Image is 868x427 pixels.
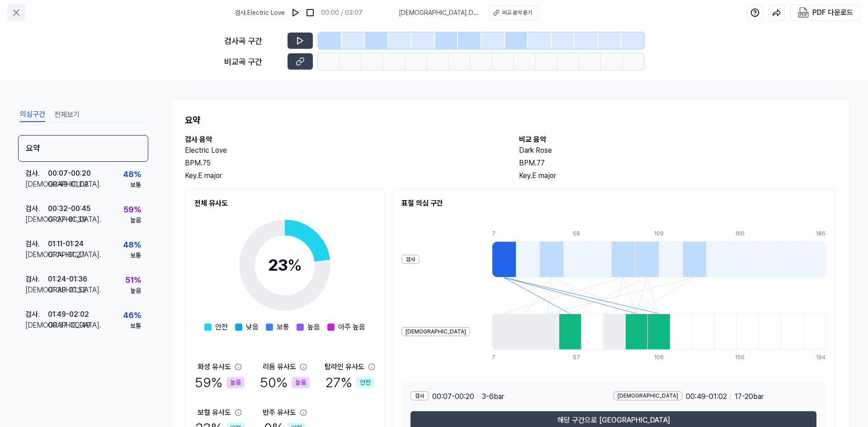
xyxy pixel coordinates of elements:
[798,7,809,18] img: PDF Download
[291,8,300,17] img: play
[25,285,48,296] div: [DEMOGRAPHIC_DATA] .
[130,216,141,225] div: 높음
[48,239,84,249] div: 01:11 - 01:24
[185,113,835,127] h1: 요약
[401,327,470,336] div: [DEMOGRAPHIC_DATA]
[48,309,89,320] div: 01:49 - 02:02
[263,361,296,372] div: 리듬 유사도
[519,170,835,181] div: Key. E major
[48,320,90,331] div: 00:37 - 00:49
[25,320,48,331] div: [DEMOGRAPHIC_DATA] .
[185,134,501,145] h2: 검사 음악
[277,322,289,333] span: 보통
[502,9,532,17] div: 비교 음악 듣기
[338,322,365,333] span: 아주 높음
[25,274,48,285] div: 검사 .
[772,8,781,17] img: share
[123,239,141,251] div: 48 %
[613,391,682,400] div: [DEMOGRAPHIC_DATA]
[224,56,282,68] div: 비교곡 구간
[519,134,835,145] h2: 비교 음악
[123,168,141,180] div: 48 %
[356,377,374,388] div: 안전
[48,285,86,296] div: 01:39 - 01:52
[260,372,310,393] div: 50 %
[48,203,90,214] div: 00:32 - 00:45
[198,407,231,418] div: 보컬 유사도
[246,322,259,333] span: 낮음
[130,251,141,260] div: 보통
[654,353,676,361] div: 106
[401,198,826,209] h2: 표절 의심 구간
[18,135,148,162] div: 요약
[686,391,727,402] span: 00:49 - 01:02
[489,5,538,20] button: 비교 음악 듣기
[399,8,478,18] span: [DEMOGRAPHIC_DATA] . Dark Rose
[288,255,302,275] span: %
[123,309,141,321] div: 46 %
[519,158,835,169] div: BPM. 77
[812,7,853,19] div: PDF 다운로드
[735,391,764,402] span: 17 - 20 bar
[263,407,296,418] div: 반주 유사도
[123,203,141,216] div: 59 %
[492,230,516,238] div: 7
[195,372,245,393] div: 59 %
[185,170,501,181] div: Key. E major
[48,214,86,225] div: 01:27 - 01:39
[654,230,678,238] div: 109
[492,353,514,361] div: 7
[306,8,315,17] img: stop
[268,253,302,277] div: 23
[185,158,501,169] div: BPM. 75
[185,145,501,156] h2: Electric Love
[48,168,91,179] div: 00:07 - 00:20
[20,108,45,122] button: 의심구간
[796,5,855,20] button: PDF 다운로드
[48,274,87,285] div: 01:24 - 01:36
[410,391,429,400] div: 검사
[325,361,364,372] div: 탑라인 유사도
[401,255,420,264] div: 검사
[130,286,141,296] div: 높음
[25,249,48,260] div: [DEMOGRAPHIC_DATA] .
[48,249,85,260] div: 01:14 - 01:27
[224,35,282,47] div: 검사곡 구간
[432,391,474,402] span: 00:07 - 00:20
[25,203,48,214] div: 검사 .
[573,353,595,361] div: 57
[130,321,141,331] div: 보통
[215,322,228,333] span: 안전
[130,180,141,190] div: 보통
[25,239,48,249] div: 검사 .
[198,361,231,372] div: 화성 유사도
[25,214,48,225] div: [DEMOGRAPHIC_DATA] .
[235,8,285,18] span: 검사 . Electric Love
[816,230,826,238] div: 186
[321,8,363,18] div: 00:00 / 03:07
[816,353,826,361] div: 194
[25,168,48,179] div: 검사 .
[25,179,48,190] div: [DEMOGRAPHIC_DATA] .
[48,179,89,190] div: 00:49 - 01:02
[125,274,141,286] div: 51 %
[307,322,320,333] span: 높음
[25,309,48,320] div: 검사 .
[226,377,245,388] div: 높음
[325,372,374,393] div: 27 %
[573,230,597,238] div: 58
[519,145,835,156] h2: Dark Rose
[194,198,375,209] h2: 전체 유사도
[750,8,759,17] img: help
[735,230,759,238] div: 160
[482,391,504,402] span: 3 - 6 bar
[54,108,80,122] button: 전체보기
[735,353,757,361] div: 156
[292,377,310,388] div: 높음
